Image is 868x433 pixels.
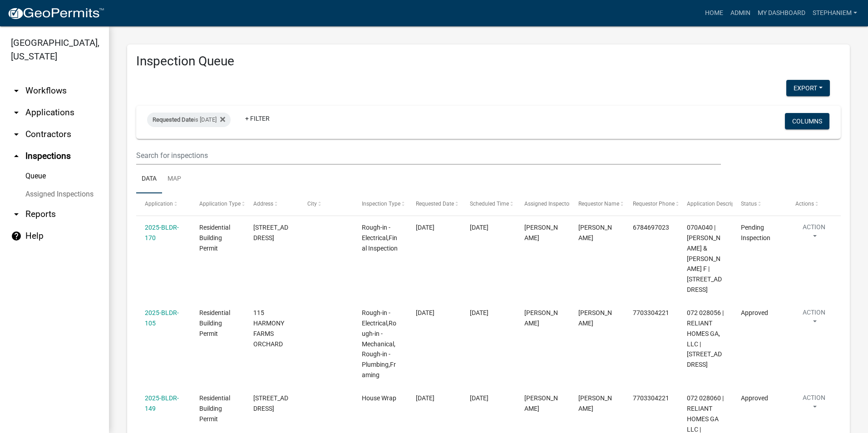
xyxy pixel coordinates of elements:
datatable-header-cell: Status [732,193,786,215]
a: + Filter [238,110,277,127]
datatable-header-cell: Application [136,193,190,215]
span: Inspection Type [362,201,400,207]
span: Residential Building Permit [199,394,230,423]
span: City [307,201,317,207]
datatable-header-cell: Requested Date [407,193,461,215]
span: Michele Rivera [524,309,558,327]
a: My Dashboard [754,5,809,22]
span: Requestor Name [578,201,619,207]
datatable-header-cell: City [299,193,353,215]
datatable-header-cell: Scheduled Time [461,193,515,215]
span: Application Type [199,201,241,207]
a: 2025-BLDR-170 [145,224,179,241]
span: 172 HICKORY POINT DR [253,224,288,241]
span: Cedrick Moreland [578,224,612,241]
span: Residential Building Permit [199,224,230,252]
span: Requested Date [153,116,194,123]
div: is [DATE] [147,113,231,127]
a: Data [136,165,162,194]
span: Requestor Phone [633,201,675,207]
span: Pending Inspection [741,224,770,241]
a: Home [701,5,727,22]
span: 08/08/2025 [416,394,434,402]
i: help [11,231,22,241]
button: Action [795,308,833,330]
span: Address [253,201,273,207]
button: Action [795,222,833,245]
a: Admin [727,5,754,22]
span: 115 HARMONY FARMS ORCHARD [253,309,284,347]
span: Application [145,201,173,207]
input: Search for inspections [136,146,721,165]
datatable-header-cell: Requestor Phone [624,193,678,215]
span: 104 HARMONY GROVE CT [253,394,288,412]
span: 6784697023 [633,224,669,231]
i: arrow_drop_up [11,151,22,162]
span: House Wrap [362,394,396,402]
datatable-header-cell: Actions [787,193,841,215]
span: 070A040 | THOMPSON DEBORAH J & STANDISH F | 172 HICKORY POINT DR [687,224,722,293]
span: Application Description [687,201,744,207]
span: 072 028056 | RELIANT HOMES GA, LLC | 115 HARMONY FARMS ORCHARD [687,309,724,368]
span: Approved [741,309,768,316]
span: Actions [795,201,814,207]
span: Scheduled Time [470,201,509,207]
span: Rough-in - Electrical,Rough-in - Mechanical,Rough-in - Plumbing,Framing [362,309,396,379]
span: Michele Rivera [524,394,558,412]
span: 7703304221 [633,309,669,316]
div: [DATE] [470,393,507,403]
i: arrow_drop_down [11,85,22,96]
datatable-header-cell: Application Type [190,193,244,215]
span: 7703304221 [633,394,669,402]
a: Map [162,165,187,194]
div: [DATE] [470,308,507,318]
datatable-header-cell: Inspection Type [353,193,407,215]
span: 08/08/2025 [416,309,434,316]
span: Status [741,201,757,207]
a: StephanieM [809,5,861,22]
i: arrow_drop_down [11,107,22,118]
span: Assigned Inspector [524,201,571,207]
button: Export [786,80,830,96]
span: Jackson ford [578,394,612,412]
a: 2025-BLDR-105 [145,309,179,327]
datatable-header-cell: Requestor Name [570,193,624,215]
span: Approved [741,394,768,402]
datatable-header-cell: Application Description [678,193,732,215]
h3: Inspection Queue [136,54,841,69]
span: Jackson ford [578,309,612,327]
a: 2025-BLDR-149 [145,394,179,412]
i: arrow_drop_down [11,209,22,220]
div: [DATE] [470,222,507,233]
span: Residential Building Permit [199,309,230,337]
datatable-header-cell: Address [245,193,299,215]
span: 08/08/2025 [416,224,434,231]
button: Columns [785,113,829,129]
datatable-header-cell: Assigned Inspector [516,193,570,215]
button: Action [795,393,833,416]
span: Rough-in - Electrical,Final Inspection [362,224,398,252]
i: arrow_drop_down [11,129,22,140]
span: Cedrick Moreland [524,224,558,241]
span: Requested Date [416,201,454,207]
